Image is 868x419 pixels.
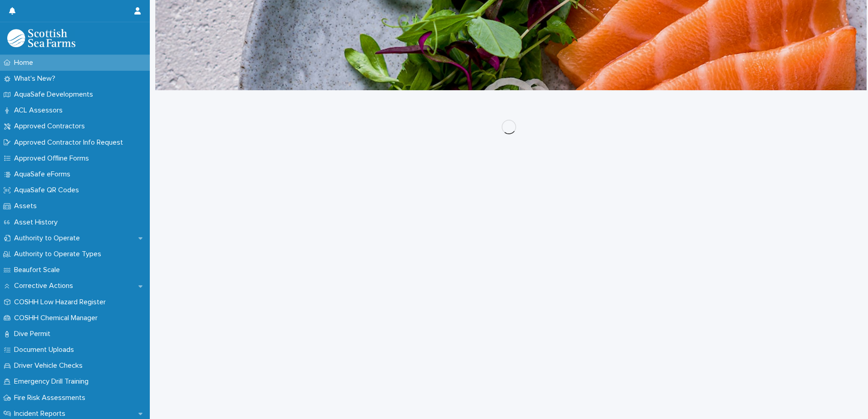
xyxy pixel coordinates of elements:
[10,74,63,83] p: What's New?
[7,29,75,47] img: bPIBxiqnSb2ggTQWdOVV
[10,298,113,307] p: COSHH Low Hazard Register
[10,234,87,243] p: Authority to Operate
[10,361,90,370] p: Driver Vehicle Checks
[10,218,65,227] p: Asset History
[10,58,40,67] p: Home
[10,266,67,274] p: Beaufort Scale
[10,202,44,210] p: Assets
[10,138,130,147] p: Approved Contractor Info Request
[10,346,81,354] p: Document Uploads
[10,122,92,131] p: Approved Contractors
[10,409,73,418] p: Incident Reports
[10,250,108,258] p: Authority to Operate Types
[10,106,70,115] p: ACL Assessors
[10,394,93,402] p: Fire Risk Assessments
[10,186,86,195] p: AquaSafe QR Codes
[10,154,96,163] p: Approved Offline Forms
[10,90,100,99] p: AquaSafe Developments
[10,330,58,338] p: Dive Permit
[10,377,96,386] p: Emergency Drill Training
[10,170,78,179] p: AquaSafe eForms
[10,282,80,290] p: Corrective Actions
[10,314,105,322] p: COSHH Chemical Manager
